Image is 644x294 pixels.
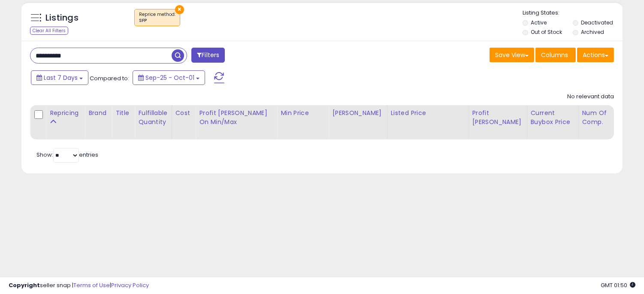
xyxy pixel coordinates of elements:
div: seller snap | | [9,282,149,290]
div: Num of Comp. [582,109,614,127]
div: Profit [PERSON_NAME] [472,109,523,127]
h5: Listings [45,12,79,24]
div: [PERSON_NAME] [332,109,383,118]
label: Out of Stock [531,28,562,36]
th: The percentage added to the cost of goods (COGS) that forms the calculator for Min & Max prices. [196,105,277,139]
div: Clear All Filters [30,27,68,35]
span: Columns [541,51,568,59]
div: Current Buybox Price [531,109,575,127]
p: Listing States: [523,9,623,17]
button: Save View [490,48,534,62]
div: Listed Price [391,109,465,118]
a: Privacy Policy [111,281,149,289]
div: Cost [175,109,192,118]
span: Reprice method : [139,11,175,24]
span: Last 7 Days [44,73,78,82]
label: Archived [581,28,604,36]
span: 2025-10-9 01:50 GMT [601,281,635,289]
span: Compared to: [90,74,129,82]
label: Active [531,19,547,26]
strong: Copyright [9,281,40,289]
button: Last 7 Days [31,70,88,85]
div: Profit [PERSON_NAME] on Min/Max [199,109,273,127]
span: Sep-25 - Oct-01 [145,73,194,82]
a: Terms of Use [73,281,110,289]
div: Brand [88,109,108,118]
button: × [175,5,184,14]
button: Columns [535,48,576,62]
div: Title [115,109,131,118]
span: Show: entries [36,151,98,159]
div: Fulfillable Quantity [138,109,168,127]
div: Repricing [50,109,81,118]
button: Filters [191,48,225,63]
button: Sep-25 - Oct-01 [133,70,205,85]
div: No relevant data [567,93,614,101]
label: Deactivated [581,19,613,26]
button: Actions [577,48,614,62]
div: Min Price [281,109,325,118]
div: SFP [139,18,175,24]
